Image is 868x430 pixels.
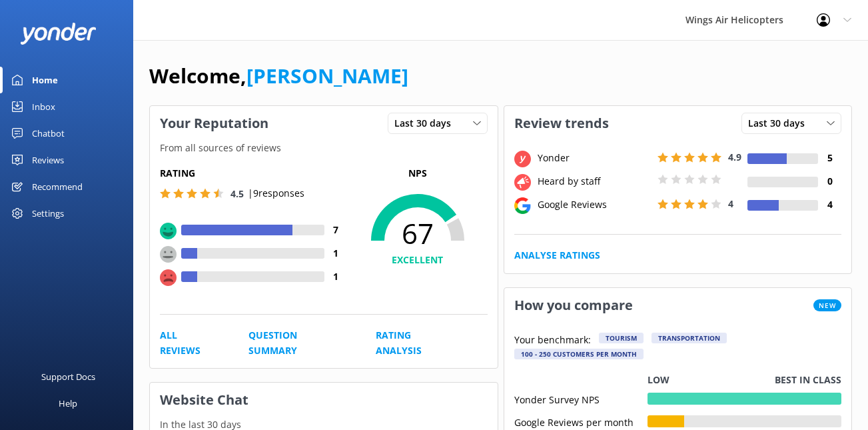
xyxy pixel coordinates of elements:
span: 4 [728,197,733,210]
div: Settings [32,200,64,227]
a: All Reviews [160,328,218,358]
h4: 1 [324,246,348,261]
div: Transportation [651,333,727,343]
a: Analyse Ratings [514,248,600,263]
img: yonder-white-logo.png [20,23,97,45]
h3: Review trends [504,106,619,141]
span: New [813,299,841,311]
div: Reviews [32,147,64,173]
span: 4.5 [230,187,244,200]
h4: 4 [818,197,841,212]
a: Question Summary [248,328,346,358]
div: Heard by staff [534,174,654,189]
div: Yonder Survey NPS [514,393,648,405]
a: [PERSON_NAME] [246,62,408,89]
p: Best in class [775,373,841,387]
h3: Website Chat [150,383,498,417]
div: Help [59,390,77,417]
div: Chatbot [32,120,65,147]
h5: Rating [160,166,348,181]
div: Tourism [599,333,644,343]
p: | 9 responses [248,186,304,201]
span: Last 30 days [394,116,459,131]
div: Google Reviews per month [514,415,648,427]
h4: 0 [818,174,841,189]
div: Inbox [32,93,55,120]
p: From all sources of reviews [150,141,498,155]
h4: EXCELLENT [348,253,488,267]
h4: 1 [324,269,348,284]
span: 4.9 [728,151,741,163]
h3: How you compare [504,288,643,323]
h3: Your Reputation [150,106,278,141]
h4: 5 [818,151,841,165]
a: Rating Analysis [376,328,457,358]
div: Google Reviews [534,197,654,212]
div: Home [32,67,58,93]
p: Your benchmark: [514,333,591,349]
div: Recommend [32,173,83,200]
p: Low [648,373,669,387]
span: Last 30 days [748,116,813,131]
div: 100 - 250 customers per month [514,349,644,359]
p: NPS [348,166,488,181]
div: Yonder [534,151,654,165]
h1: Welcome, [149,60,408,92]
span: 67 [348,217,488,250]
div: Support Docs [41,363,95,390]
h4: 7 [324,223,348,237]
